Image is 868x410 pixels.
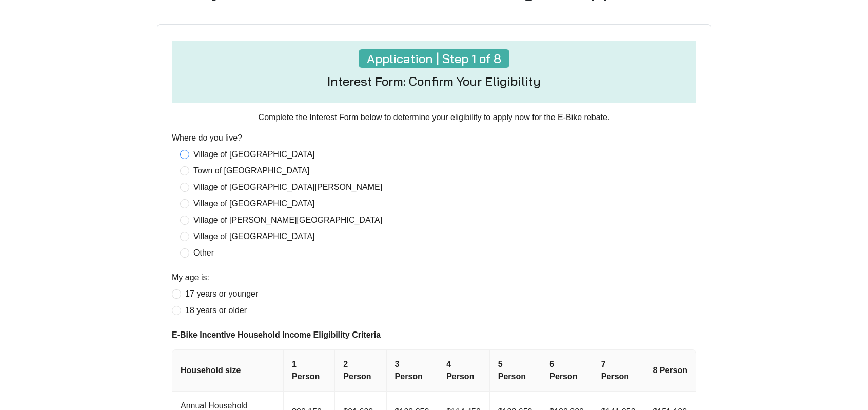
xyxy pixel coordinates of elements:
[593,350,645,392] th: 7 Person
[644,350,696,392] th: 8 Person
[189,165,313,177] span: Town of [GEOGRAPHIC_DATA]
[172,271,209,284] label: My age is:
[172,111,696,124] p: Complete the Interest Form below to determine your eligibility to apply now for the E-Bike rebate.
[172,350,284,392] th: Household size
[172,329,696,341] span: E-Bike Incentive Household Income Eligibility Criteria
[284,350,335,392] th: 1 Person
[189,247,218,259] span: Other
[189,198,319,210] span: Village of [GEOGRAPHIC_DATA]
[172,132,242,144] label: Where do you live?
[189,148,319,161] span: Village of [GEOGRAPHIC_DATA]
[438,350,490,392] th: 4 Person
[335,350,386,392] th: 2 Person
[181,304,251,317] span: 18 years or older
[189,214,386,226] span: Village of [PERSON_NAME][GEOGRAPHIC_DATA]
[359,49,509,68] h4: Application | Step 1 of 8
[327,74,541,89] h4: Interest Form: Confirm Your Eligibility
[490,350,542,392] th: 5 Person
[541,350,593,392] th: 6 Person
[387,350,439,392] th: 3 Person
[189,230,319,243] span: Village of [GEOGRAPHIC_DATA]
[181,288,262,300] span: 17 years or younger
[189,181,386,193] span: Village of [GEOGRAPHIC_DATA][PERSON_NAME]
